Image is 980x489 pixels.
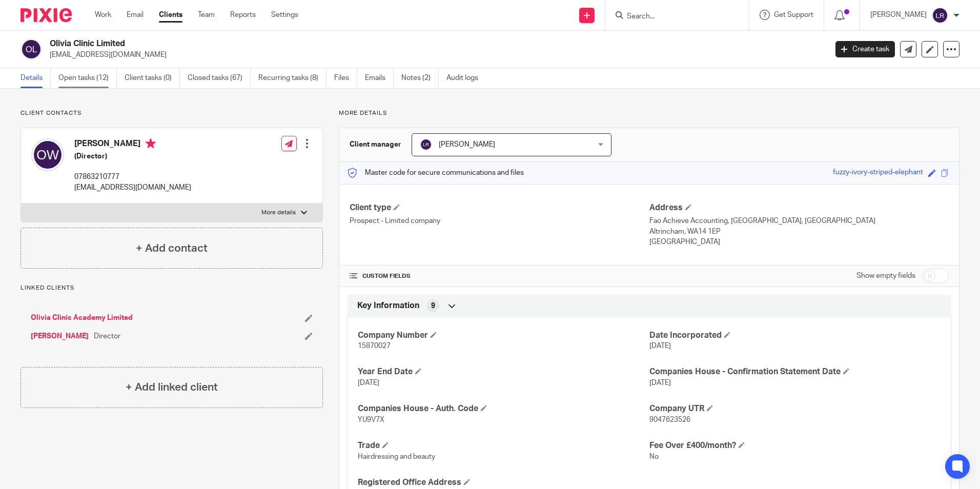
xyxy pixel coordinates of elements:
[358,403,649,414] h4: Companies House - Auth. Code
[21,284,323,292] p: Linked clients
[31,138,64,171] img: svg%3E
[626,12,718,22] input: Search
[649,330,941,341] h4: Date Incorporated
[870,10,927,20] p: [PERSON_NAME]
[188,68,251,88] a: Closed tasks (67)
[334,68,357,88] a: Files
[358,477,649,488] h4: Registered Office Address
[21,38,42,60] img: svg%3E
[136,240,208,256] h4: + Add contact
[401,68,439,88] a: Notes (2)
[350,139,401,150] h3: Client manager
[358,379,379,386] span: [DATE]
[21,68,51,88] a: Details
[649,202,949,213] h4: Address
[856,271,915,281] label: Show empty fields
[198,10,215,20] a: Team
[50,50,820,60] p: [EMAIL_ADDRESS][DOMAIN_NAME]
[74,182,191,193] p: [EMAIL_ADDRESS][DOMAIN_NAME]
[835,41,895,57] a: Create task
[258,68,326,88] a: Recurring tasks (8)
[126,379,218,395] h4: + Add linked client
[21,8,72,22] img: Pixie
[358,416,384,423] span: YU9V7X
[350,216,649,226] p: Prospect - Limited company
[74,151,191,161] h5: (Director)
[932,7,948,24] img: svg%3E
[358,330,649,341] h4: Company Number
[649,416,690,423] span: 9047623526
[21,109,323,117] p: Client contacts
[339,109,959,117] p: More details
[50,38,666,49] h2: Olivia Clinic Limited
[95,10,111,20] a: Work
[649,453,659,460] span: No
[350,272,649,280] h4: CUSTOM FIELDS
[125,68,180,88] a: Client tasks (0)
[230,10,256,20] a: Reports
[271,10,298,20] a: Settings
[74,172,191,182] p: 07863210777
[58,68,117,88] a: Open tasks (12)
[31,313,133,323] a: Olivia Clinic Academy Limited
[649,216,949,226] p: Fao Achieve Accounting, [GEOGRAPHIC_DATA], [GEOGRAPHIC_DATA]
[431,301,435,311] span: 9
[774,11,813,18] span: Get Support
[649,379,671,386] span: [DATE]
[146,138,156,149] i: Primary
[347,168,524,178] p: Master code for secure communications and files
[74,138,191,151] h4: [PERSON_NAME]
[649,366,941,377] h4: Companies House - Confirmation Statement Date
[31,331,89,341] a: [PERSON_NAME]
[94,331,120,341] span: Director
[358,366,649,377] h4: Year End Date
[649,227,949,237] p: Altrincham, WA14 1EP
[365,68,394,88] a: Emails
[358,342,391,350] span: 15870027
[649,342,671,350] span: [DATE]
[833,167,923,179] div: fuzzy-ivory-striped-elephant
[649,403,941,414] h4: Company UTR
[420,138,432,151] img: svg%3E
[358,440,649,451] h4: Trade
[350,202,649,213] h4: Client type
[446,68,486,88] a: Audit logs
[649,237,949,247] p: [GEOGRAPHIC_DATA]
[127,10,144,20] a: Email
[159,10,182,20] a: Clients
[649,440,941,451] h4: Fee Over £400/month?
[439,141,495,148] span: [PERSON_NAME]
[261,209,296,217] p: More details
[358,453,435,460] span: Hairdressing and beauty
[357,300,419,311] span: Key Information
